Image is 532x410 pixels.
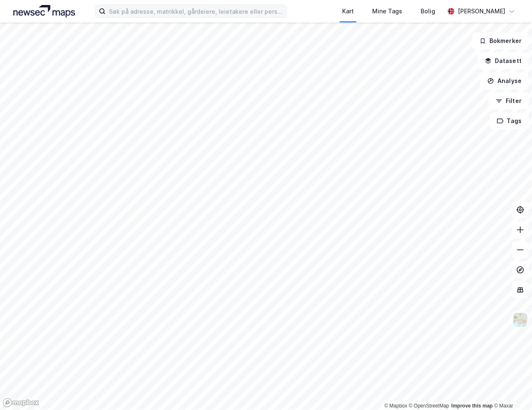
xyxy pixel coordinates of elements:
[490,113,529,129] button: Tags
[384,403,407,409] a: Mapbox
[451,403,493,409] a: Improve this map
[472,33,529,49] button: Bokmerker
[421,6,435,16] div: Bolig
[409,403,449,409] a: OpenStreetMap
[512,312,528,328] img: Z
[372,6,402,16] div: Mine Tags
[478,53,529,69] button: Datasett
[490,370,532,410] iframe: Chat Widget
[342,6,354,16] div: Kart
[489,93,529,109] button: Filter
[480,73,529,89] button: Analyse
[106,5,287,18] input: Søk på adresse, matrikkel, gårdeiere, leietakere eller personer
[3,398,39,407] a: Mapbox homepage
[458,6,505,16] div: [PERSON_NAME]
[13,5,75,18] img: logo.a4113a55bc3d86da70a041830d287a7e.svg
